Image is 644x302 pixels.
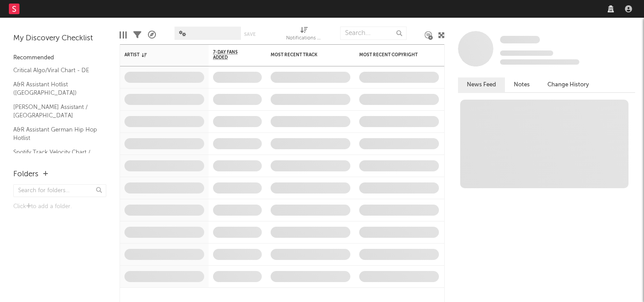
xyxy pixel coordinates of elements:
div: Notifications (Artist) [286,22,322,48]
div: Recommended [13,53,106,63]
div: A&R Pipeline [148,22,156,48]
input: Search... [340,27,407,40]
button: Change History [539,77,598,92]
span: 0 fans last week [500,59,579,65]
button: Notes [505,77,539,92]
a: Some Artist [500,35,540,44]
a: A&R Assistant German Hip Hop Hotlist [13,125,97,143]
a: [PERSON_NAME] Assistant / [GEOGRAPHIC_DATA] [13,102,97,120]
input: Search for folders... [13,184,106,197]
div: Folders [13,169,39,180]
span: Tracking Since: [DATE] [500,50,553,56]
div: Click to add a folder. [13,201,106,212]
div: Filters [133,22,141,48]
div: My Discovery Checklist [13,33,106,44]
span: 7-Day Fans Added [213,50,248,60]
span: Some Artist [500,36,540,43]
div: Notifications (Artist) [286,33,322,44]
a: Critical Algo/Viral Chart - DE [13,66,97,75]
div: Most Recent Copyright [359,52,426,58]
button: News Feed [458,77,505,92]
div: Artist [124,52,191,58]
a: A&R Assistant Hotlist ([GEOGRAPHIC_DATA]) [13,80,97,98]
div: Most Recent Track [271,52,337,58]
a: Spotify Track Velocity Chart / DE [13,147,97,166]
div: Edit Columns [120,22,127,48]
button: Save [244,32,256,37]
